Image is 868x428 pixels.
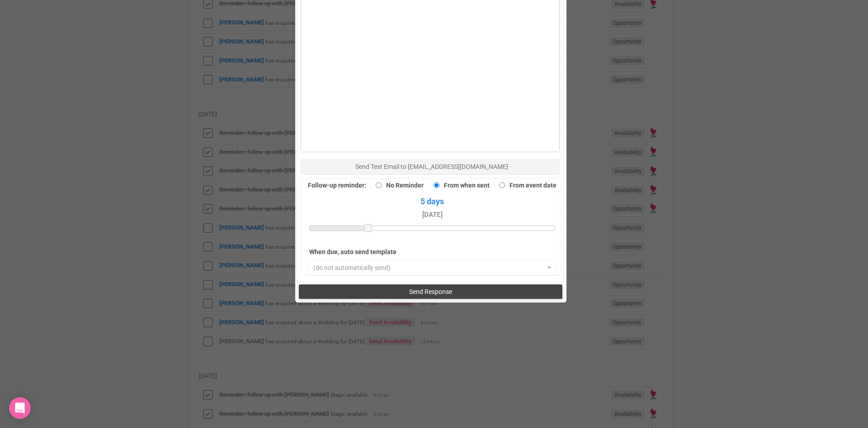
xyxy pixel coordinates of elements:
[313,263,546,272] span: (do not automatically send)
[422,211,443,219] small: [DATE]
[308,179,366,192] label: Follow-up reminder:
[9,397,31,419] div: Open Intercom Messenger
[309,245,436,258] label: When due, auto send template
[409,288,452,295] span: Send Response
[355,163,508,170] span: Send Test Email to [EMAIL_ADDRESS][DOMAIN_NAME]
[495,179,557,192] label: From event date
[429,179,490,192] label: From when sent
[371,179,424,192] label: No Reminder
[309,195,555,221] span: 5 days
